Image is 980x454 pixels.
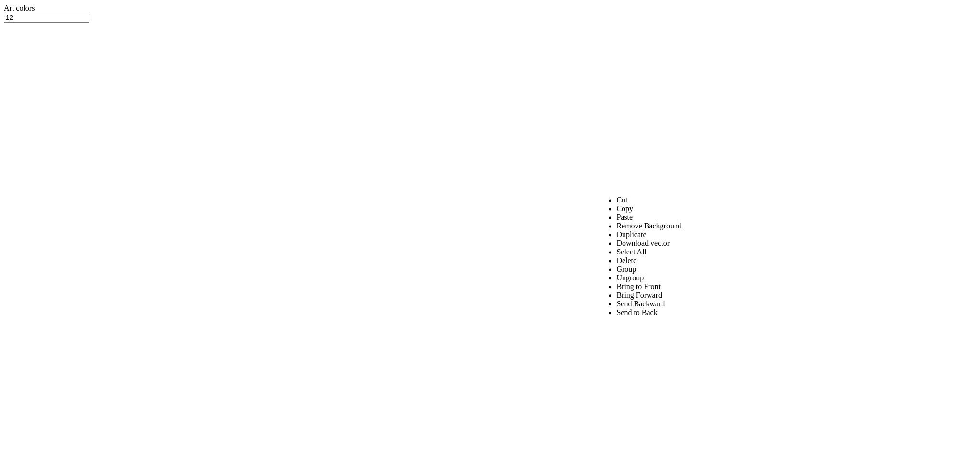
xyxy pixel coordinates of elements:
[617,204,682,213] li: Copy
[617,196,682,204] li: Cut
[617,256,682,265] li: Delete
[617,213,682,222] li: Paste
[4,4,976,13] div: Art colors
[617,291,682,300] li: Bring Forward
[617,300,682,308] li: Send Backward
[617,222,682,230] li: Remove Background
[617,265,682,274] li: Group
[4,13,89,23] input: – –
[617,282,682,291] li: Bring to Front
[617,308,682,317] li: Send to Back
[617,230,682,239] li: Duplicate
[617,248,682,256] li: Select All
[617,274,682,282] li: Ungroup
[617,239,682,248] li: Download vector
